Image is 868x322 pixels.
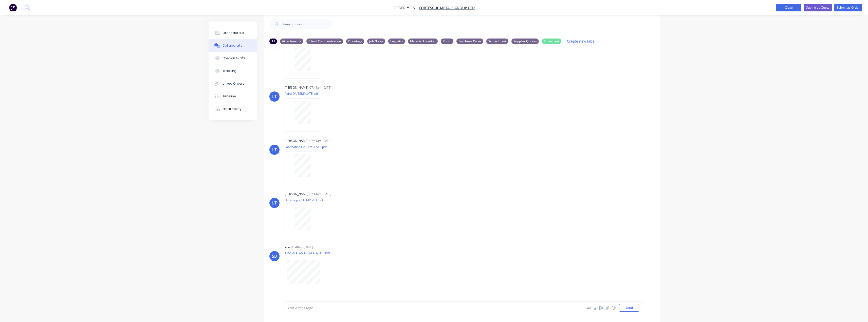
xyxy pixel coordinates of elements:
[285,145,327,149] p: Fabrication QA TEMPLATE.pdf
[223,43,243,48] div: Collaborate
[272,253,277,259] div: SB
[209,90,257,103] button: Timeline
[209,27,257,39] button: Order details
[272,93,277,100] div: LT
[209,77,257,90] button: Linked Orders
[291,245,313,250] div: 06:48am [DATE]
[586,305,592,311] button: Aa
[285,192,308,196] div: [PERSON_NAME]
[283,19,333,29] input: Search notes...
[309,85,331,90] div: 07:41am [DATE]
[592,305,598,311] button: @
[456,39,483,44] div: Purchase Order
[209,52,257,65] button: Checklists 0/0
[209,103,257,115] button: Profitability
[441,39,453,44] div: Photo
[285,245,290,250] div: You
[223,31,244,35] div: Order details
[564,38,598,45] button: Create new label
[285,198,326,202] p: Daily Report TEMPLATE.pdf
[804,4,832,11] button: Submit as Quote
[272,147,277,153] div: LT
[285,91,326,96] p: Paint QA TEMPLATE.pdf
[309,192,331,196] div: 07:41am [DATE]
[486,39,508,44] div: Scope Sheet
[285,251,331,255] p: 1151-MAD-MA-01-FAB-01_0.PDF
[511,39,539,44] div: Supplier Quotes
[223,94,236,99] div: Timeline
[209,65,257,77] button: Tracking
[272,200,277,206] div: LT
[285,85,308,90] div: [PERSON_NAME]
[611,305,617,311] button: ☺
[542,39,561,44] div: Timesheet
[309,139,331,143] div: 07:41am [DATE]
[223,107,242,111] div: Profitability
[269,39,277,44] div: All
[285,139,308,143] div: [PERSON_NAME]
[834,4,862,11] button: Submit as Order
[619,304,639,312] button: Send
[306,39,343,44] div: Client Communication
[280,39,303,44] div: Attachments
[209,39,257,52] button: Collaborate
[394,5,419,10] span: Order #1151 -
[223,81,244,86] div: Linked Orders
[367,39,385,44] div: Job Notes
[223,56,245,61] div: Checklists 0/0
[776,4,801,11] button: Close
[223,69,236,73] div: Tracking
[388,39,405,44] div: Logistics
[346,39,364,44] div: Drawings
[9,4,17,11] img: Factory
[419,5,475,10] a: FORTESCUE METALS GROUP LTD
[408,39,438,44] div: Material Location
